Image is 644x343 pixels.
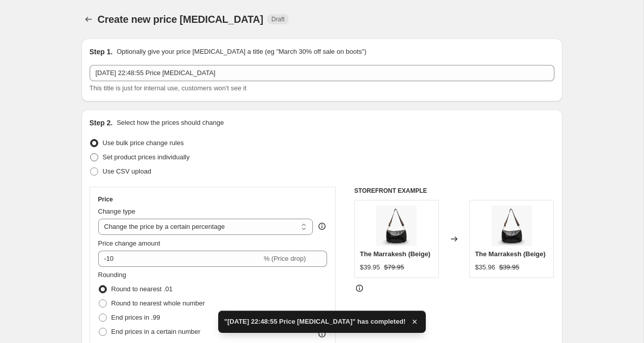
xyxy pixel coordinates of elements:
div: $39.95 [360,262,380,272]
span: End prices in .99 [111,314,160,321]
span: The Marrakesh (Beige) [360,250,430,258]
span: Change type [98,208,136,215]
img: 51LWJdOiw4L._AC_SY695__1_80x.jpg [492,205,532,246]
input: -15 [98,251,262,267]
h3: Price [98,195,113,203]
div: $35.96 [475,262,495,272]
span: Use CSV upload [103,167,151,175]
span: Round to nearest .01 [111,285,173,293]
span: End prices in a certain number [111,328,200,335]
span: The Marrakesh (Beige) [475,250,545,258]
h6: STOREFRONT EXAMPLE [354,187,554,195]
span: Create new price [MEDICAL_DATA] [98,14,264,25]
h2: Step 2. [90,118,113,128]
strike: $39.95 [499,262,519,272]
input: 30% off holiday sale [90,65,554,81]
span: % (Price drop) [264,255,306,262]
span: Rounding [98,271,127,279]
span: Round to nearest whole number [111,299,205,307]
button: Price change jobs [82,12,96,26]
div: help [317,221,327,231]
span: Price change amount [98,239,160,247]
span: "[DATE] 22:48:55 Price [MEDICAL_DATA]" has completed! [224,317,406,327]
img: 51LWJdOiw4L._AC_SY695__1_80x.jpg [376,205,417,246]
span: Set product prices individually [103,153,190,161]
p: Select how the prices should change [116,118,224,128]
span: This title is just for internal use, customers won't see it [90,84,247,92]
strike: $79.95 [384,262,405,272]
span: Draft [271,15,285,23]
h2: Step 1. [90,47,113,57]
span: Use bulk price change rules [103,139,184,147]
p: Optionally give your price [MEDICAL_DATA] a title (eg "March 30% off sale on boots") [116,47,366,57]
